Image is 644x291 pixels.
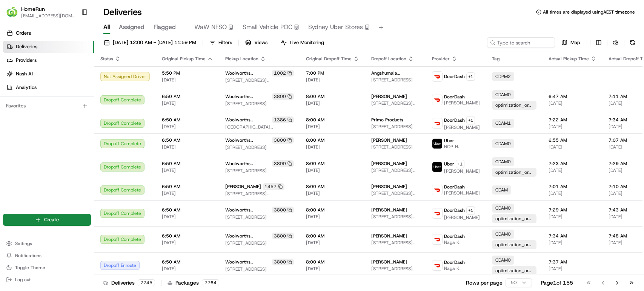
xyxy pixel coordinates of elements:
[371,259,407,265] span: [PERSON_NAME]
[15,277,31,283] span: Log out
[3,238,91,249] button: Settings
[432,162,442,172] img: uber-new-logo.jpeg
[371,56,406,62] span: Dropoff Location
[371,77,420,83] span: [STREET_ADDRESS]
[444,190,480,196] span: [PERSON_NAME]
[290,39,324,46] span: Live Monitoring
[162,167,213,173] span: [DATE]
[225,266,294,272] span: [STREET_ADDRESS]
[162,124,213,130] span: [DATE]
[549,259,596,265] span: 7:37 AM
[306,240,359,246] span: [DATE]
[113,39,196,46] span: [DATE] 12:00 AM - [DATE] 11:59 PM
[3,274,91,285] button: Log out
[495,141,511,147] span: CDAM0
[492,56,500,62] span: Tag
[225,240,294,246] span: [STREET_ADDRESS]
[162,77,213,83] span: [DATE]
[466,279,503,286] p: Rows per page
[444,239,465,245] span: Naga K.
[371,100,420,106] span: [STREET_ADDRESS][PERSON_NAME]
[549,233,596,239] span: 7:34 AM
[162,137,213,143] span: 6:50 AM
[306,93,359,100] span: 8:00 AM
[138,279,155,286] div: 7745
[15,253,41,259] span: Notifications
[444,144,459,150] span: NOR H.
[444,124,480,130] span: [PERSON_NAME]
[456,160,464,168] button: +1
[306,137,359,143] span: 8:00 AM
[627,37,638,48] button: Refresh
[162,93,213,100] span: 6:50 AM
[444,207,465,213] span: DoorDash
[432,56,450,62] span: Provider
[306,259,359,265] span: 8:00 AM
[16,30,31,37] span: Orders
[254,39,267,46] span: Views
[371,117,403,123] span: Primo Products
[495,187,508,193] span: CDAM
[218,39,232,46] span: Filters
[549,117,596,123] span: 7:22 AM
[306,144,359,150] span: [DATE]
[549,100,596,106] span: [DATE]
[371,190,420,196] span: [STREET_ADDRESS][PERSON_NAME]
[162,233,213,239] span: 6:50 AM
[243,23,292,32] span: Small Vehicle POC
[432,72,442,81] img: doordash_logo_v2.png
[371,214,420,220] span: [STREET_ADDRESS][PERSON_NAME]
[16,70,33,77] span: Nash AI
[549,137,596,143] span: 6:55 AM
[272,160,294,167] div: 3800
[495,102,533,108] span: optimization_order_unassigned
[162,240,213,246] span: [DATE]
[371,70,420,76] span: Angshumala [PERSON_NAME]
[272,116,294,123] div: 1386
[444,184,465,190] span: DoorDash
[103,6,142,18] h1: Deliveries
[168,279,219,286] div: Packages
[3,68,94,80] a: Nash AI
[225,93,271,100] span: Woolworths [GEOGRAPHIC_DATA] (VDOS)
[225,161,271,167] span: Woolworths [GEOGRAPHIC_DATA] (VDOS)
[549,124,596,130] span: [DATE]
[495,92,511,98] span: CDAM0
[225,214,294,220] span: [STREET_ADDRESS]
[432,185,442,195] img: doordash_logo_v2.png
[444,138,454,144] span: Uber
[466,72,475,81] button: +1
[225,56,258,62] span: Pickup Location
[444,233,465,239] span: DoorDash
[444,265,465,271] span: Naga K.
[371,137,407,143] span: [PERSON_NAME]
[21,13,75,19] button: [EMAIL_ADDRESS][DOMAIN_NAME]
[549,240,596,246] span: [DATE]
[371,266,420,272] span: [STREET_ADDRESS]
[263,183,284,190] div: 1457
[371,144,420,150] span: [STREET_ADDRESS]
[272,207,294,213] div: 3800
[3,262,91,273] button: Toggle Theme
[225,207,271,213] span: Woolworths [GEOGRAPHIC_DATA] (VDOS)
[495,242,533,248] span: optimization_order_unassigned
[3,54,94,66] a: Providers
[242,37,271,48] button: Views
[306,70,359,76] span: 7:00 PM
[549,184,596,190] span: 7:01 AM
[225,144,294,150] span: [STREET_ADDRESS]
[21,5,45,13] button: HomeRun
[444,117,465,123] span: DoorDash
[206,37,235,48] button: Filters
[162,56,206,62] span: Original Pickup Time
[103,23,110,32] span: All
[549,266,596,272] span: [DATE]
[272,233,294,239] div: 3800
[444,94,465,100] span: DoorDash
[202,279,219,286] div: 7764
[162,190,213,196] span: [DATE]
[277,37,327,48] button: Live Monitoring
[306,117,359,123] span: 8:00 AM
[371,161,407,167] span: [PERSON_NAME]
